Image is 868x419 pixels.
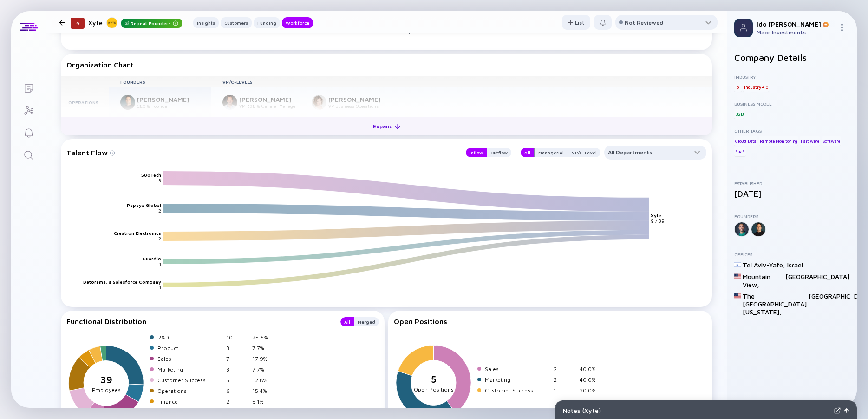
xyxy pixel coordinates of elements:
div: Product [157,345,222,352]
div: Open Positions [394,317,706,326]
div: Insights [193,18,219,27]
div: Operations [157,387,222,394]
img: Open Notes [844,408,849,413]
div: Workforce [282,18,313,27]
div: Notes ( Xyte ) [563,406,830,414]
a: Lists [11,76,46,99]
button: Inflow [466,148,487,157]
a: Investor Map [11,99,46,121]
div: Business Model [734,101,849,106]
text: 9 / 39 [651,218,665,224]
div: Not Reviewed [625,19,663,26]
h2: Company Details [734,52,849,63]
div: 3 [226,366,248,373]
img: Profile Picture [734,19,753,37]
div: Industry 4.0 [743,82,769,92]
button: Insights [193,17,219,28]
div: Functional Distribution [66,317,331,326]
button: VP/C-Level [568,148,600,157]
text: Crestron Electronics [114,230,161,236]
div: Ido [PERSON_NAME] [757,20,835,28]
img: Menu [838,24,846,31]
div: Cloud Data [734,136,757,146]
tspan: 5 [431,373,437,385]
div: Sales [157,355,222,362]
button: Outflow [487,148,511,157]
div: Talent Flow [66,146,457,160]
div: 2 [226,398,248,405]
div: 40.0% [580,376,602,383]
tspan: 39 [100,374,112,385]
div: 17.9% [252,355,274,362]
button: Customers [221,17,252,28]
div: 2 [554,366,576,372]
a: Search [11,143,46,166]
div: [DATE] [734,189,849,199]
img: United States Flag [734,293,741,299]
text: 2 [158,236,161,241]
div: 10 [226,334,248,341]
text: Papaya Global [127,202,161,208]
div: IoT [734,82,742,92]
div: 6 [226,387,248,394]
div: 7 [226,355,248,362]
div: Remote Monitoring [759,136,799,146]
div: 20.0% [580,387,602,394]
div: Merged [354,317,379,326]
button: List [562,15,590,30]
div: Customer Success [485,387,550,394]
div: Mountain View , [743,273,783,288]
img: Expand Notes [834,407,841,414]
div: R&D [157,334,222,341]
tspan: Open Positions [414,386,454,393]
button: Workforce [282,17,313,28]
text: 3 [158,178,161,183]
div: Sales [485,366,550,372]
div: Maor Investments [757,29,835,36]
div: Tel Aviv-Yafo , [743,261,785,269]
div: [GEOGRAPHIC_DATA] [785,273,849,288]
text: 500Tech [141,172,161,178]
button: Managerial [534,148,568,157]
div: Finance [157,398,222,405]
button: Expand [61,117,712,135]
div: The [GEOGRAPHIC_DATA][US_STATE] , [743,292,807,316]
div: Software [822,136,841,146]
text: Guardio [143,256,161,261]
div: 5.1% [252,398,274,405]
div: 2 [554,376,576,383]
div: 3 [226,345,248,352]
div: Established [734,180,849,186]
div: 7.7% [252,366,274,373]
div: Marketing [485,376,550,383]
div: Customers [221,18,252,27]
img: Israel Flag [734,261,741,268]
div: Customer Success [157,377,222,384]
div: SaaS [734,147,746,156]
text: 1 [159,261,161,267]
div: Managerial [535,148,568,157]
a: Reminders [11,121,46,143]
div: 7.7% [252,345,274,352]
div: Organization Chart [66,60,706,69]
div: Founders [734,213,849,219]
button: Funding [254,17,280,28]
img: United States Flag [734,273,741,279]
div: Marketing [157,366,222,373]
div: Industry [734,74,849,80]
div: List [562,15,590,30]
button: All [340,317,354,326]
div: 1 [554,387,576,394]
div: Expand [367,119,406,133]
div: Funding [254,18,280,27]
div: 25.6% [252,334,274,341]
div: Xyte [88,17,182,28]
div: 9 [71,18,85,29]
button: All [521,148,534,157]
div: 40.0% [580,366,602,372]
